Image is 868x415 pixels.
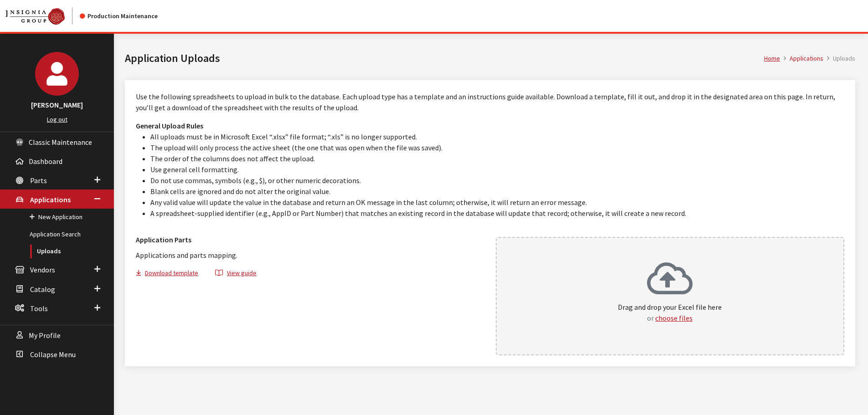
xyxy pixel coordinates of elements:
button: Download template [136,268,206,281]
span: Catalog [30,285,55,294]
li: Any valid value will update the value in the database and return an OK message in the last column... [150,197,844,208]
button: choose files [655,313,693,323]
li: Uploads [823,54,855,63]
h3: Application Parts [136,234,485,245]
li: The order of the columns does not affect the upload. [150,153,844,164]
a: Insignia Group logo [5,7,80,25]
span: Classic Maintenance [29,138,92,147]
span: Applications [30,195,71,204]
li: The upload will only process the active sheet (the one that was open when the file was saved). [150,142,844,153]
li: All uploads must be in Microsoft Excel “.xlsx” file format; “.xls” is no longer supported. [150,131,844,142]
a: Home [764,54,780,62]
p: Use the following spreadsheets to upload in bulk to the database. Each upload type has a template... [136,91,844,113]
a: Log out [47,115,67,123]
img: Catalog Maintenance [5,8,65,25]
p: Applications and parts mapping. [136,250,485,261]
button: View guide [207,268,264,281]
h1: Application Uploads [125,50,764,67]
li: Do not use commas, symbols (e.g., $), or other numeric decorations. [150,175,844,186]
div: Production Maintenance [80,11,158,21]
h3: [PERSON_NAME] [9,99,105,110]
p: Drag and drop your Excel file here [618,302,722,323]
span: My Profile [29,331,61,340]
h3: General Upload Rules [136,120,844,131]
li: Use general cell formatting. [150,164,844,175]
span: Collapse Menu [30,350,76,359]
span: Dashboard [29,157,62,166]
span: or [647,313,654,323]
li: Applications [780,54,823,63]
li: A spreadsheet-supplied identifier (e.g., AppID or Part Number) that matches an existing record in... [150,208,844,219]
span: Tools [30,304,48,313]
span: Vendors [30,266,55,275]
li: Blank cells are ignored and do not alter the original value. [150,186,844,197]
span: Parts [30,176,47,185]
img: Cheyenne Dorton [35,52,79,96]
